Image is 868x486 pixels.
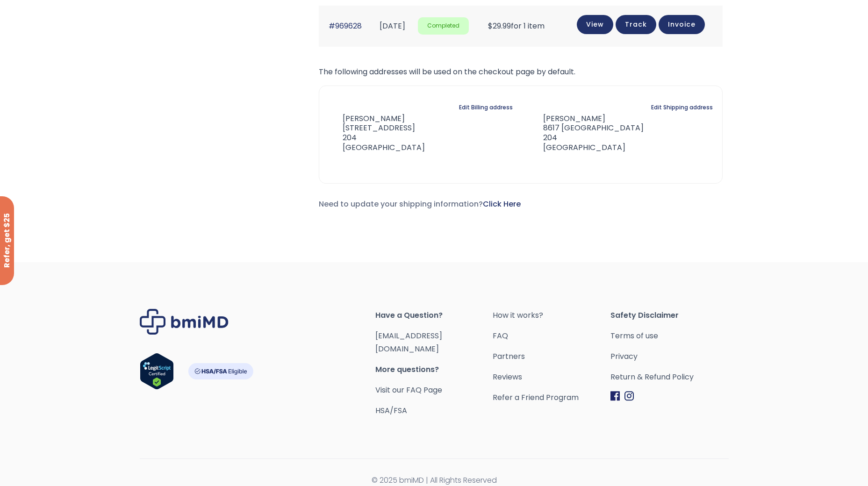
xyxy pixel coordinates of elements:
address: [PERSON_NAME] 8617 [GEOGRAPHIC_DATA] 204 [GEOGRAPHIC_DATA] [528,114,644,153]
img: Brand Logo [140,309,229,335]
a: [EMAIL_ADDRESS][DOMAIN_NAME] [375,330,442,354]
a: How it works? [493,309,610,322]
a: Return & Refund Policy [610,371,728,384]
a: View [577,15,613,34]
img: Instagram [624,391,634,401]
p: The following addresses will be used on the checkout page by default. [319,65,723,79]
a: Invoice [659,15,705,34]
a: Terms of use [610,329,728,343]
a: FAQ [493,329,610,343]
a: Edit Shipping address [651,101,713,114]
img: Facebook [610,391,620,401]
a: Partners [493,350,610,363]
time: [DATE] [380,21,405,31]
a: Privacy [610,350,728,363]
a: HSA/FSA [375,405,407,416]
img: HSA-FSA [188,363,253,379]
a: Click Here [483,199,521,209]
a: Visit our FAQ Page [375,385,442,395]
a: Reviews [493,371,610,384]
span: Need to update your shipping information? [319,199,521,209]
a: Track [616,15,656,34]
span: $ [488,21,493,31]
img: Verify Approval for www.bmimd.com [140,353,174,390]
span: Safety Disclaimer [610,309,728,322]
a: Edit Billing address [459,101,513,114]
span: More questions? [375,363,493,376]
td: for 1 item [473,6,559,46]
address: [PERSON_NAME] [STREET_ADDRESS] 204 [GEOGRAPHIC_DATA] [329,114,425,153]
a: Refer a Friend Program [493,391,610,404]
a: #969628 [329,21,362,31]
span: 29.99 [488,21,511,31]
span: Have a Question? [375,309,493,322]
span: Completed [418,17,469,35]
a: Verify LegitScript Approval for www.bmimd.com [140,353,174,394]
